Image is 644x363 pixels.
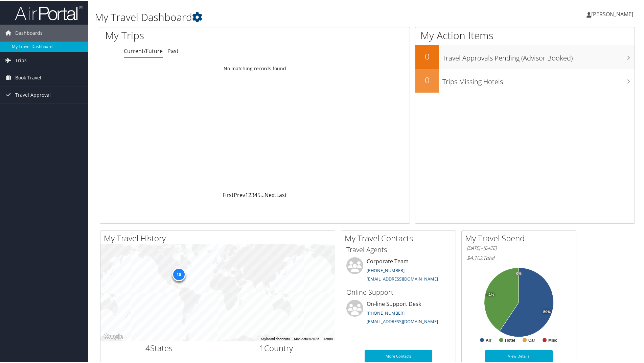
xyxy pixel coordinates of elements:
[102,332,124,341] a: Open this area in Google Maps (opens a new window)
[415,68,635,92] a: 0Trips Missing Hotels
[15,86,51,103] span: Travel Approval
[345,232,456,243] h2: My Travel Contacts
[486,337,491,342] text: Air
[259,342,264,353] span: 1
[367,309,405,315] a: [PHONE_NUMBER]
[528,337,535,342] text: Car
[346,244,451,254] h3: Travel Agents
[415,45,635,68] a: 0Travel Approvals Pending (Advisor Booked)
[276,191,287,198] a: Last
[415,74,439,85] h2: 0
[106,342,213,353] h2: States
[343,299,454,327] li: On-line Support Desk
[172,267,185,281] div: 10
[323,336,333,340] a: Terms (opens in new tab)
[367,267,405,273] a: [PHONE_NUMBER]
[223,342,330,353] h2: Country
[124,47,163,54] a: Current/Future
[415,28,635,42] h1: My Action Items
[467,244,571,251] h6: [DATE] - [DATE]
[294,336,319,340] span: Map data ©2025
[365,349,432,362] a: More Contacts
[343,257,454,284] li: Corporate Team
[487,292,494,296] tspan: 41%
[415,50,439,62] h2: 0
[104,232,335,243] h2: My Travel History
[467,253,571,261] h6: Total
[102,332,124,341] img: Google
[442,73,635,86] h3: Trips Missing Hotels
[15,24,43,41] span: Dashboards
[167,47,179,54] a: Past
[15,51,27,68] span: Trips
[346,287,451,296] h3: Online Support
[543,309,551,313] tspan: 59%
[257,191,260,198] a: 5
[234,191,245,198] a: Prev
[516,271,522,275] tspan: 0%
[505,337,515,342] text: Hotel
[367,275,438,281] a: [EMAIL_ADDRESS][DOMAIN_NAME]
[223,191,234,198] a: First
[254,191,257,198] a: 4
[260,191,264,198] span: …
[591,10,633,17] span: [PERSON_NAME]
[465,232,576,243] h2: My Travel Spend
[264,191,276,198] a: Next
[586,3,640,24] a: [PERSON_NAME]
[367,318,438,324] a: [EMAIL_ADDRESS][DOMAIN_NAME]
[248,191,251,198] a: 2
[15,4,83,20] img: airportal-logo.png
[548,337,557,342] text: Misc
[100,62,410,74] td: No matching records found
[467,253,483,261] span: $4,102
[261,336,290,341] button: Keyboard shortcuts
[442,49,635,62] h3: Travel Approvals Pending (Advisor Booked)
[145,342,150,353] span: 4
[251,191,254,198] a: 3
[245,191,248,198] a: 1
[105,28,276,42] h1: My Trips
[95,9,458,24] h1: My Travel Dashboard
[15,69,41,86] span: Book Travel
[485,349,553,362] a: View Details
